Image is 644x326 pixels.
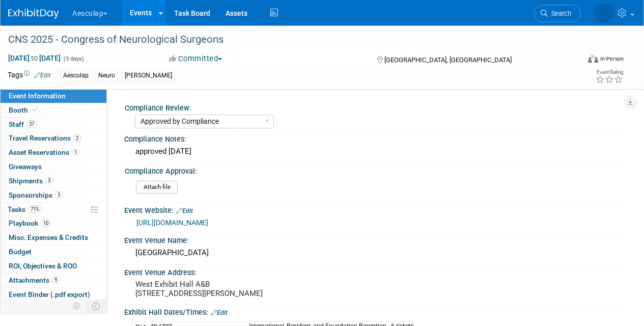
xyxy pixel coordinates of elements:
[588,55,598,63] img: Format-Inperson.png
[45,177,53,184] span: 3
[8,70,51,81] td: Tags
[1,203,106,216] a: Tasks71%
[1,118,106,131] a: Staff37
[41,220,51,227] span: 10
[9,191,63,199] span: Sponsorships
[33,107,38,113] i: Booth reservation complete
[9,148,79,156] span: Asset Reservations
[1,103,106,117] a: Booth
[5,31,571,49] div: CNS 2025 - Congress of Neurological Surgeons
[9,276,60,284] span: Attachments
[9,134,81,142] span: Travel Reservations
[125,164,619,176] div: Compliance Approval:
[9,92,66,100] span: Event Information
[124,265,624,278] div: Event Venue Address:
[136,219,208,227] a: [URL][DOMAIN_NAME]
[55,191,63,199] span: 3
[72,149,79,156] span: 1
[165,53,226,64] button: Committed
[9,248,32,256] span: Budget
[534,5,581,22] a: Search
[211,309,228,316] a: Edit
[1,231,106,244] a: Misc. Expenses & Credits
[63,56,84,62] span: (3 days)
[9,177,53,185] span: Shipments
[1,245,106,259] a: Budget
[534,53,624,68] div: Event Format
[9,233,88,241] span: Misc. Expenses & Credits
[132,144,616,159] div: approved [DATE]
[73,134,81,142] span: 2
[9,106,40,114] span: Booth
[8,9,59,19] img: ExhibitDay
[86,300,107,313] td: Toggle Event Tabs
[1,174,106,188] a: Shipments3
[125,100,619,113] div: Compliance Review:
[52,276,60,284] span: 9
[594,4,613,23] img: Linda Zeller
[9,290,90,298] span: Event Binder (.pdf export)
[1,188,106,202] a: Sponsorships3
[9,219,51,227] span: Playbook
[1,160,106,174] a: Giveaways
[1,146,106,159] a: Asset Reservations1
[122,70,175,81] div: [PERSON_NAME]
[124,305,624,318] div: Exhibit Hall Dates/Times:
[124,131,624,144] div: Compliance Notes:
[68,300,86,313] td: Personalize Event Tab Strip
[124,203,624,216] div: Event Website:
[9,120,37,128] span: Staff
[95,70,118,81] div: Neuro
[596,70,623,75] div: Event Rating
[1,216,106,230] a: Playbook10
[26,120,37,128] span: 37
[60,70,92,81] div: Aesculap
[548,10,571,17] span: Search
[1,89,106,103] a: Event Information
[384,56,512,64] span: [GEOGRAPHIC_DATA], [GEOGRAPHIC_DATA]
[28,205,42,213] span: 71%
[30,54,39,62] span: to
[34,72,51,79] a: Edit
[135,280,321,298] pre: West Exhibit Hall A&B [STREET_ADDRESS][PERSON_NAME]
[9,262,77,270] span: ROI, Objectives & ROO
[8,53,61,63] span: [DATE] [DATE]
[1,259,106,273] a: ROI, Objectives & ROO
[9,162,42,171] span: Giveaways
[1,274,106,287] a: Attachments9
[8,205,42,213] span: Tasks
[124,233,624,246] div: Event Venue Name:
[600,55,624,63] div: In-Person
[1,131,106,145] a: Travel Reservations2
[1,288,106,302] a: Event Binder (.pdf export)
[132,245,616,261] div: [GEOGRAPHIC_DATA]
[176,207,193,214] a: Edit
